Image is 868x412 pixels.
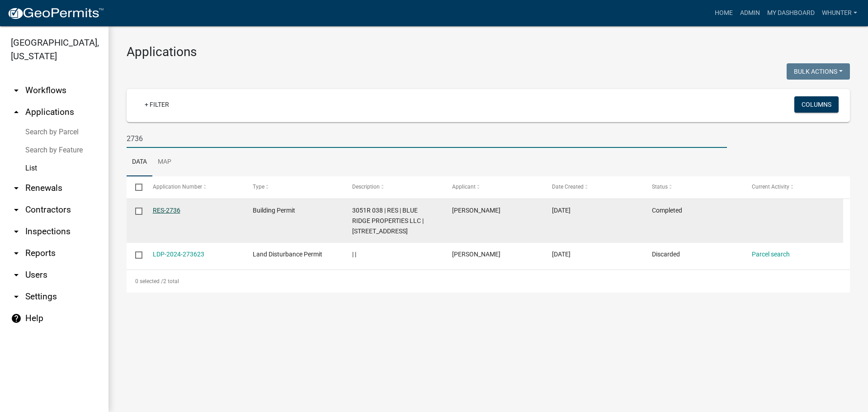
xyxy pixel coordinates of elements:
span: 06/17/2024 [552,251,571,258]
datatable-header-cell: Application Number [144,176,244,198]
span: Discarded [652,251,680,258]
i: arrow_drop_down [11,270,22,280]
h3: Applications [127,44,850,60]
span: | | [352,251,356,258]
a: whunter [818,5,861,22]
i: arrow_drop_down [11,85,22,96]
span: 0 selected / [135,278,163,284]
a: Data [127,148,152,177]
datatable-header-cell: Date Created [543,176,643,198]
span: Date Created [552,184,584,190]
span: Status [652,184,668,190]
i: arrow_drop_down [11,204,22,215]
a: + Filter [137,96,176,113]
a: Map [152,148,177,177]
datatable-header-cell: Select [127,176,144,198]
a: Home [711,5,736,22]
span: Becky Whitworth [452,251,500,258]
span: Application Number [153,184,202,190]
span: Building Permit [253,207,295,214]
i: arrow_drop_down [11,183,22,194]
datatable-header-cell: Status [643,176,743,198]
a: Parcel search [752,251,790,258]
a: RES-2736 [153,207,180,214]
datatable-header-cell: Current Activity [743,176,843,198]
datatable-header-cell: Applicant [443,176,543,198]
button: Bulk Actions [787,63,850,80]
button: Columns [794,96,839,113]
i: arrow_drop_up [11,107,22,118]
a: Admin [736,5,764,22]
i: arrow_drop_down [11,291,22,302]
a: My Dashboard [764,5,818,22]
span: Applicant [452,184,476,190]
span: Current Activity [752,184,789,190]
datatable-header-cell: Type [244,176,344,198]
i: help [11,313,22,324]
a: LDP-2024-273623 [153,251,204,258]
span: Type [253,184,264,190]
span: SHANNON BASSETT [452,207,500,214]
span: Land Disturbance Permit [253,251,322,258]
span: Completed [652,207,682,214]
i: arrow_drop_down [11,226,22,237]
div: 2 total [127,270,850,293]
datatable-header-cell: Description [344,176,443,198]
span: 3051R 038 | RES | BLUE RIDGE PROPERTIES LLC | 34 CHERRY CT [352,207,424,235]
span: 09/30/2024 [552,207,571,214]
span: Description [352,184,380,190]
i: arrow_drop_down [11,248,22,259]
input: Search for applications [127,129,727,148]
